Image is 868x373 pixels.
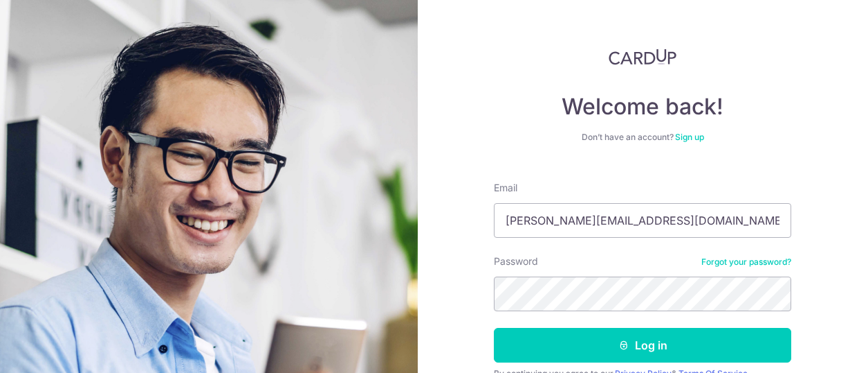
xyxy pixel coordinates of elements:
[609,49,676,65] img: CardUp Logo
[494,328,791,363] button: Log in
[701,257,791,268] a: Forgot your password?
[494,203,791,238] input: Enter your Email
[675,132,704,142] a: Sign up
[494,254,538,268] label: Password
[494,93,791,121] h4: Welcome back!
[494,181,517,195] label: Email
[494,132,791,143] div: Don’t have an account?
